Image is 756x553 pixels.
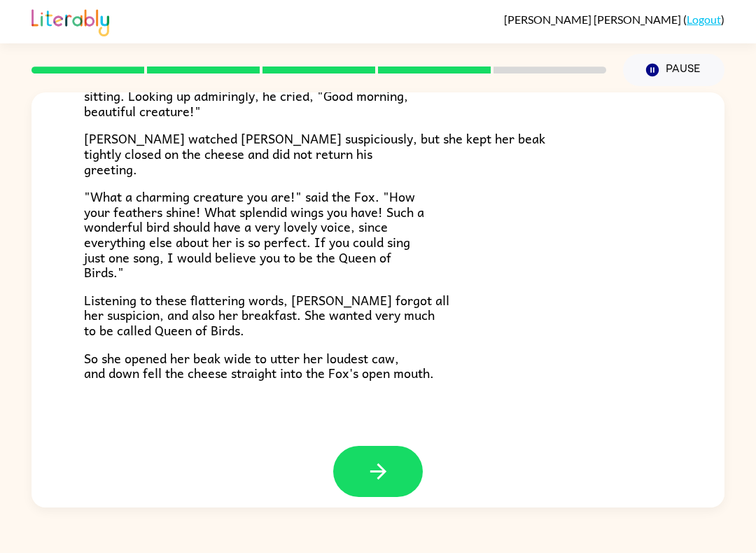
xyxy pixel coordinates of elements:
img: Literably [31,6,109,36]
span: So she opened her beak wide to utter her loudest caw, and down fell the cheese straight into the ... [84,348,434,384]
span: "What a charming creature you are!" said the Fox. "How your feathers shine! What splendid wings y... [84,186,424,282]
button: Pause [623,54,724,86]
span: Fox trotted to the foot of the tree in which [PERSON_NAME] was sitting. Looking up admiringly, he... [84,71,462,121]
span: [PERSON_NAME] watched [PERSON_NAME] suspiciously, but she kept her beak tightly closed on the che... [84,128,545,178]
span: Listening to these flattering words, [PERSON_NAME] forgot all her suspicion, and also her breakfa... [84,290,449,340]
a: Logout [687,13,721,26]
span: [PERSON_NAME] [PERSON_NAME] [504,13,683,26]
div: ( ) [504,13,724,26]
